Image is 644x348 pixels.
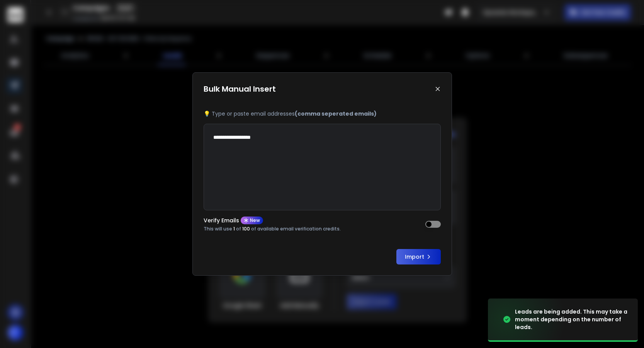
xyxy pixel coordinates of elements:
h1: Bulk Manual Insert [204,84,276,94]
div: New [241,217,263,224]
span: 1 [233,225,235,232]
img: image [488,297,565,343]
div: Leads are being added. This may take a moment depending on the number of leads. [515,308,629,331]
span: 100 [242,225,250,232]
p: Verify Emails [204,218,239,223]
p: 💡 Type or paste email addresses [204,110,441,118]
b: (comma seperated emails) [295,110,377,118]
p: This will use of of available email verification credits. [204,226,341,232]
button: Import [396,249,441,264]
